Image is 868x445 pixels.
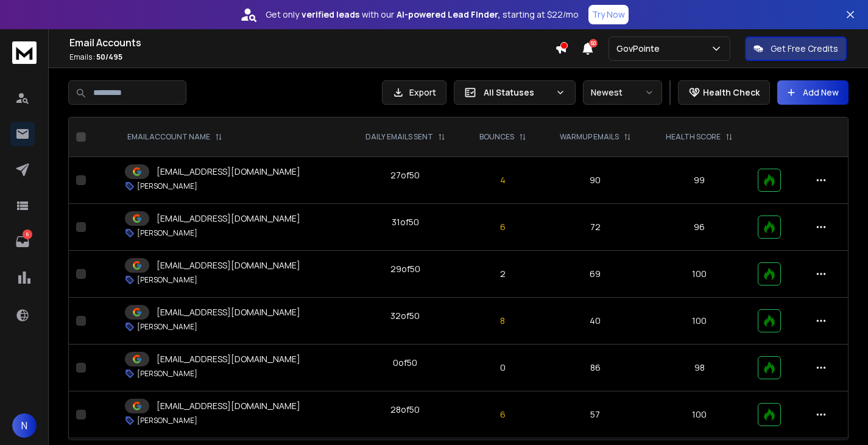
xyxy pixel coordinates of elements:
td: 96 [649,204,750,251]
button: Newest [583,80,662,105]
p: Emails : [69,52,555,62]
div: 29 of 50 [390,263,420,275]
div: 27 of 50 [390,169,420,181]
td: 40 [542,298,649,345]
p: [PERSON_NAME] [137,275,197,285]
button: N [12,413,37,438]
p: [PERSON_NAME] [137,369,197,379]
div: EMAIL ACCOUNT NAME [127,132,222,142]
p: 2 [471,268,534,280]
p: WARMUP EMAILS [560,132,619,142]
p: GovPointe [616,43,665,55]
td: 100 [649,391,750,438]
div: 31 of 50 [392,216,419,228]
td: 100 [649,298,750,345]
button: Export [382,80,446,105]
td: 100 [649,251,750,298]
div: 0 of 50 [393,357,417,369]
p: 6 [471,221,534,233]
p: Get only with our starting at $22/mo [266,9,579,21]
td: 86 [542,345,649,391]
p: [PERSON_NAME] [137,322,197,332]
td: 90 [542,157,649,204]
button: Get Free Credits [745,37,847,61]
td: 69 [542,251,649,298]
button: Try Now [588,5,629,24]
p: [EMAIL_ADDRESS][DOMAIN_NAME] [157,353,300,365]
p: Try Now [592,9,625,21]
button: Add New [777,80,849,105]
p: 6 [471,408,534,421]
span: 50 [589,39,598,47]
div: 28 of 50 [390,404,420,416]
p: [EMAIL_ADDRESS][DOMAIN_NAME] [157,212,300,225]
p: BOUNCES [479,132,514,142]
td: 98 [649,345,750,391]
p: HEALTH SCORE [666,132,721,142]
p: 0 [471,362,534,374]
p: 6 [23,230,32,239]
p: 8 [471,315,534,327]
strong: verified leads [302,9,359,21]
h1: Email Accounts [69,35,555,50]
img: logo [12,41,37,64]
p: [EMAIL_ADDRESS][DOMAIN_NAME] [157,400,300,412]
p: All Statuses [484,86,551,99]
span: 50 / 495 [96,52,122,62]
p: Get Free Credits [771,43,838,55]
p: DAILY EMAILS SENT [365,132,433,142]
button: Health Check [678,80,770,105]
p: 4 [471,174,534,186]
p: [PERSON_NAME] [137,228,197,238]
p: [PERSON_NAME] [137,181,197,191]
div: 32 of 50 [390,310,420,322]
strong: AI-powered Lead Finder, [397,9,500,21]
p: [EMAIL_ADDRESS][DOMAIN_NAME] [157,259,300,272]
p: Health Check [703,86,760,99]
td: 99 [649,157,750,204]
td: 57 [542,391,649,438]
p: [PERSON_NAME] [137,416,197,426]
p: [EMAIL_ADDRESS][DOMAIN_NAME] [157,166,300,178]
p: [EMAIL_ADDRESS][DOMAIN_NAME] [157,306,300,318]
a: 6 [10,230,35,254]
td: 72 [542,204,649,251]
